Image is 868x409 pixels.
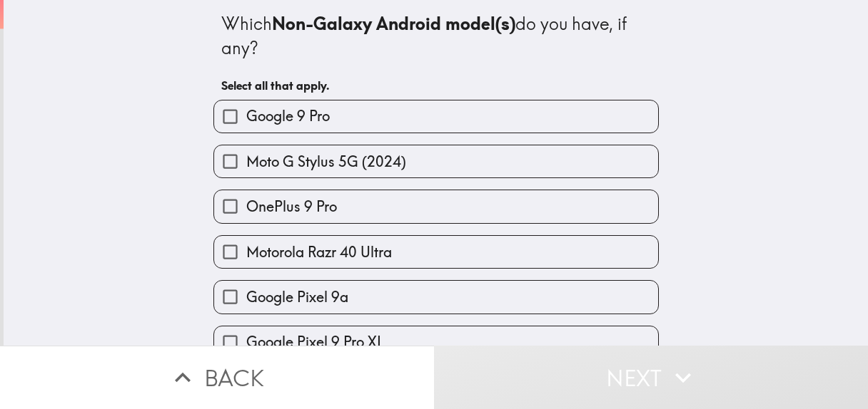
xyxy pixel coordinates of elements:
[246,332,383,352] span: Google Pixel 9 Pro XL
[214,236,658,268] button: Motorola Razr 40 Ultra
[246,106,330,126] span: Google 9 Pro
[221,12,651,60] div: Which do you have, if any?
[214,326,658,358] button: Google Pixel 9 Pro XL
[434,346,868,409] button: Next
[246,152,406,172] span: Moto G Stylus 5G (2024)
[214,190,658,222] button: OnePlus 9 Pro
[246,197,337,217] span: OnePlus 9 Pro
[246,287,348,307] span: Google Pixel 9a
[214,145,658,177] button: Moto G Stylus 5G (2024)
[221,78,651,93] h6: Select all that apply.
[214,281,658,313] button: Google Pixel 9a
[214,100,658,133] button: Google 9 Pro
[246,242,392,262] span: Motorola Razr 40 Ultra
[272,13,515,34] b: Non-Galaxy Android model(s)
